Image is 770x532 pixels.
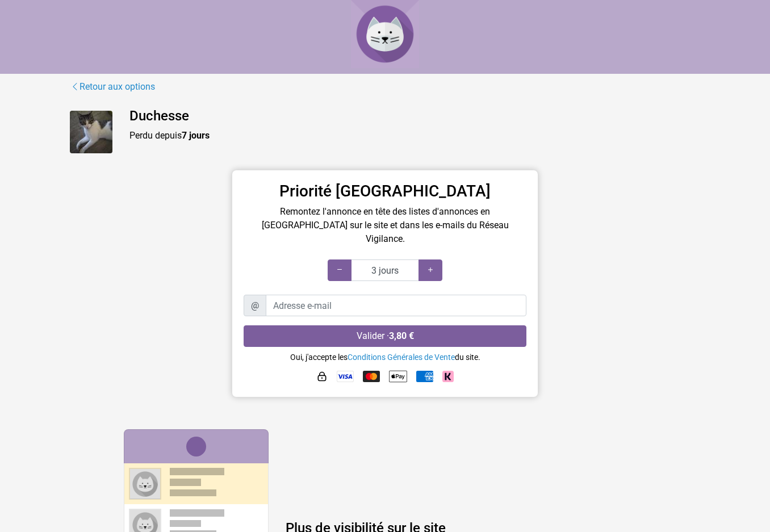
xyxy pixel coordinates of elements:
img: Visa [337,371,354,382]
input: Adresse e-mail [266,295,526,316]
small: Oui, j'accepte les du site. [290,353,480,362]
img: Mastercard [363,371,380,382]
h3: Priorité [GEOGRAPHIC_DATA] [244,182,526,201]
p: Perdu depuis [129,129,700,143]
a: Retour aux options [70,79,156,94]
img: HTTPS : paiement sécurisé [316,371,328,382]
strong: 3,80 € [389,330,414,341]
img: Klarna [442,371,454,382]
p: Remontez l'annonce en tête des listes d'annonces en [GEOGRAPHIC_DATA] sur le site et dans les e-m... [244,205,526,246]
span: @ [244,295,266,316]
img: American Express [416,371,433,382]
a: Conditions Générales de Vente [348,353,455,362]
strong: 7 jours [182,130,210,141]
button: Valider ·3,80 € [244,325,526,347]
h4: Duchesse [129,108,700,124]
img: Apple Pay [389,367,407,386]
